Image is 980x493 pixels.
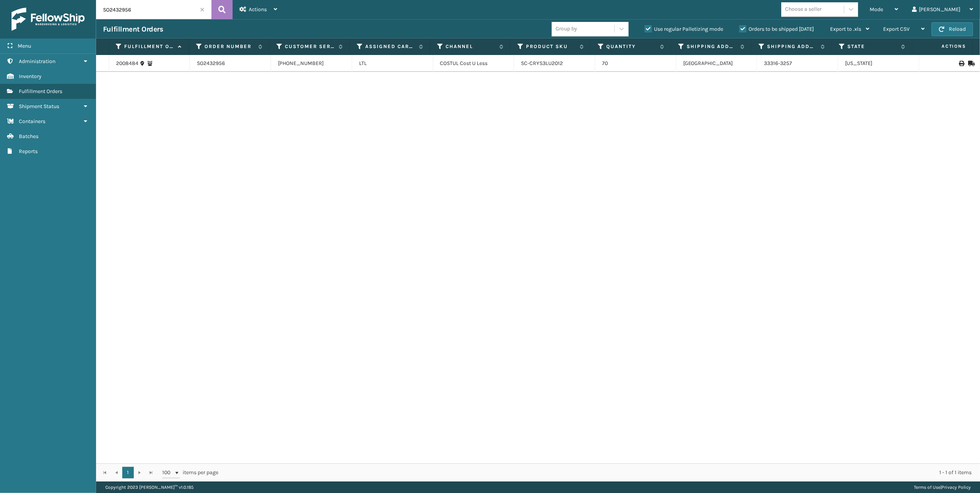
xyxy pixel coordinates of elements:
label: Channel [446,43,496,50]
label: Assigned Carrier Service [365,43,415,50]
td: COSTUL Cost U Less [433,55,514,72]
a: SC-CRYS3LU2012 [521,60,563,67]
span: Export to .xls [830,26,861,32]
label: Use regular Palletizing mode [645,26,723,32]
span: Containers [19,118,45,125]
td: [PHONE_NUMBER] [271,55,352,72]
label: Order Number [205,43,255,50]
h3: Fulfillment Orders [103,25,163,34]
span: items per page [162,467,218,478]
div: 1 - 1 of 1 items [229,469,972,476]
label: Shipping Address City Zip Code [767,43,817,50]
button: Reload [932,22,973,36]
i: Print BOL [959,61,963,66]
label: Customer Service Order Number [285,43,335,50]
td: 33316-3257 [757,55,838,72]
span: Actions [915,40,971,53]
span: Reports [19,148,38,155]
span: Shipment Status [19,103,59,110]
span: Batches [19,133,38,140]
td: 70 [595,55,676,72]
p: Copyright 2023 [PERSON_NAME]™ v 1.0.185 [105,481,194,493]
span: 100 [162,469,174,476]
a: 1 [122,467,134,478]
td: LTL [352,55,433,72]
label: Quantity [606,43,656,50]
span: Mode [870,6,883,13]
span: Export CSV [883,26,910,32]
a: Privacy Policy [942,485,971,490]
span: Inventory [19,73,42,80]
a: Terms of Use [914,485,940,490]
td: SO2432956 [190,55,271,72]
i: Mark as Shipped [968,61,973,66]
span: Menu [18,43,31,49]
span: Fulfillment Orders [19,88,62,95]
div: Choose a seller [785,5,822,13]
img: logo [12,8,85,31]
span: Administration [19,58,55,65]
label: Shipping Address City [687,43,737,50]
label: Orders to be shipped [DATE] [739,26,814,32]
div: Group by [556,25,577,33]
div: | [914,481,971,493]
td: [GEOGRAPHIC_DATA] [676,55,757,72]
label: Product SKU [526,43,576,50]
span: Actions [249,6,267,13]
a: 2008484 [116,60,138,67]
td: [US_STATE] [838,55,919,72]
label: State [847,43,897,50]
label: Fulfillment Order Id [124,43,174,50]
